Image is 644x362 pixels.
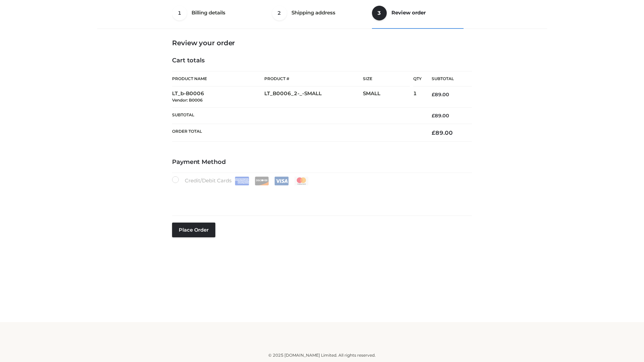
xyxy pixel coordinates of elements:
th: Size [363,71,410,86]
th: Product Name [172,71,264,86]
bdi: 89.00 [432,92,449,98]
iframe: Secure payment input frame [171,184,471,208]
bdi: 89.00 [432,129,453,136]
span: £ [432,92,435,98]
img: Mastercard [294,177,309,185]
th: Qty [413,71,422,86]
span: £ [432,113,435,119]
button: Place order [172,223,215,237]
th: Subtotal [172,107,422,124]
td: 1 [413,86,422,108]
img: Amex [235,177,249,185]
label: Credit/Debit Cards [172,176,309,185]
td: LT_b-B0006 [172,86,264,108]
th: Subtotal [422,71,472,86]
td: SMALL [363,86,413,108]
h4: Cart totals [172,57,472,64]
h4: Payment Method [172,159,472,166]
th: Product # [264,71,363,86]
h3: Review your order [172,39,472,47]
img: Visa [274,177,289,185]
span: £ [432,129,435,136]
th: Order Total [172,124,422,142]
div: © 2025 [DOMAIN_NAME] Limited. All rights reserved. [100,352,544,359]
bdi: 89.00 [432,113,449,119]
td: LT_B0006_2-_-SMALL [264,86,363,108]
img: Discover [255,177,269,185]
small: Vendor: B0006 [172,98,203,103]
